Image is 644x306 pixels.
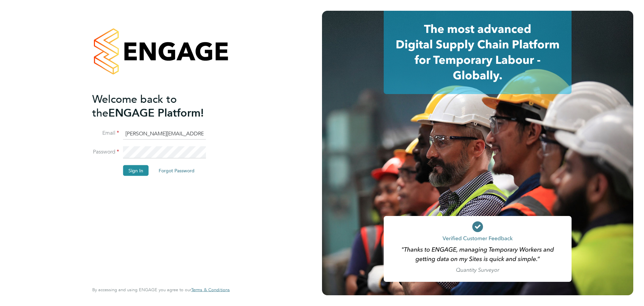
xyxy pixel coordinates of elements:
a: Terms & Conditions [191,287,230,293]
label: Password [92,148,119,156]
button: Sign In [123,165,149,176]
label: Email [92,130,119,137]
span: Terms & Conditions [191,287,230,293]
button: Forgot Password [153,165,200,176]
h2: ENGAGE Platform! [92,92,223,120]
span: By accessing and using ENGAGE you agree to our [92,287,230,293]
input: Enter your work email... [123,128,206,140]
span: Welcome back to the [92,92,177,119]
